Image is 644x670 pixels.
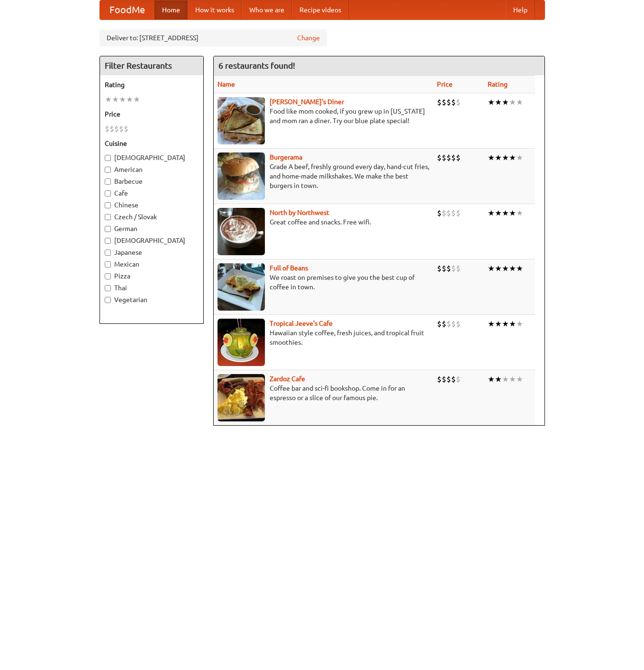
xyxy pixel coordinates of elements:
[270,320,333,327] a: Tropical Jeeve's Cafe
[105,259,199,269] label: Mexican
[105,224,199,233] label: German
[218,208,265,255] img: north.jpg
[270,153,302,161] b: Burgerama
[105,177,199,186] label: Barbecue
[100,29,327,46] div: Deliver to: [STREET_ADDRESS]
[105,80,199,89] h5: Rating
[451,263,456,274] li: $
[105,214,111,220] input: Czech / Slovak
[218,328,429,347] p: Hawaiian style coffee, fresh juices, and tropical fruit smoothies.
[270,264,308,272] a: Full of Beans
[446,152,451,163] li: $
[105,236,199,245] label: [DEMOGRAPHIC_DATA]
[119,94,126,105] li: ★
[105,139,199,148] h5: Cuisine
[105,295,199,304] label: Vegetarian
[442,97,446,107] li: $
[442,152,446,163] li: $
[451,152,456,163] li: $
[509,97,516,107] li: ★
[105,188,199,198] label: Cafe
[105,212,199,222] label: Czech / Slovak
[437,263,442,274] li: $
[456,374,461,384] li: $
[105,155,111,161] input: [DEMOGRAPHIC_DATA]
[218,97,265,144] img: sallys.jpg
[516,319,523,329] li: ★
[218,162,429,190] p: Grade A beef, freshly ground every day, hand-cut fries, and home-made milkshakes. We make the bes...
[218,80,235,88] a: Name
[270,98,344,106] a: [PERSON_NAME]'s Diner
[112,94,119,105] li: ★
[105,226,111,232] input: German
[509,374,516,384] li: ★
[502,263,509,274] li: ★
[437,80,453,88] a: Price
[105,153,199,162] label: [DEMOGRAPHIC_DATA]
[100,56,203,75] h4: Filter Restaurants
[442,208,446,218] li: $
[446,97,451,107] li: $
[502,152,509,163] li: ★
[495,374,502,384] li: ★
[133,94,140,105] li: ★
[516,97,523,107] li: ★
[437,152,442,163] li: $
[105,297,111,303] input: Vegetarian
[218,217,429,227] p: Great coffee and snacks. Free wifi.
[488,319,495,329] li: ★
[105,165,199,174] label: American
[451,374,456,384] li: $
[119,124,124,134] li: $
[270,209,329,216] a: North by Northwest
[105,285,111,291] input: Thai
[446,208,451,218] li: $
[502,208,509,218] li: ★
[456,319,461,329] li: $
[105,109,199,119] h5: Price
[242,0,292,19] a: Who we are
[495,152,502,163] li: ★
[451,97,456,107] li: $
[437,97,442,107] li: $
[488,208,495,218] li: ★
[488,97,495,107] li: ★
[105,273,111,279] input: Pizza
[114,124,119,134] li: $
[509,208,516,218] li: ★
[218,263,265,311] img: beans.jpg
[154,0,188,19] a: Home
[446,319,451,329] li: $
[218,319,265,366] img: jeeves.jpg
[495,208,502,218] li: ★
[495,97,502,107] li: ★
[105,190,111,197] input: Cafe
[502,374,509,384] li: ★
[218,152,265,200] img: burgerama.jpg
[218,107,429,125] p: Food like mom cooked, if you grew up in [US_STATE] and mom ran a diner. Try our blue plate special!
[516,152,523,163] li: ★
[509,152,516,163] li: ★
[437,374,442,384] li: $
[105,248,199,257] label: Japanese
[105,283,199,293] label: Thai
[502,319,509,329] li: ★
[456,152,461,163] li: $
[516,263,523,274] li: ★
[488,80,508,88] a: Rating
[105,94,112,105] li: ★
[105,202,111,208] input: Chinese
[270,375,305,383] a: Zardoz Cafe
[509,319,516,329] li: ★
[451,319,456,329] li: $
[488,152,495,163] li: ★
[437,319,442,329] li: $
[124,124,128,134] li: $
[437,208,442,218] li: $
[218,384,429,402] p: Coffee bar and sci-fi bookshop. Come in for an espresso or a slice of our famous pie.
[105,238,111,244] input: [DEMOGRAPHIC_DATA]
[495,263,502,274] li: ★
[105,250,111,256] input: Japanese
